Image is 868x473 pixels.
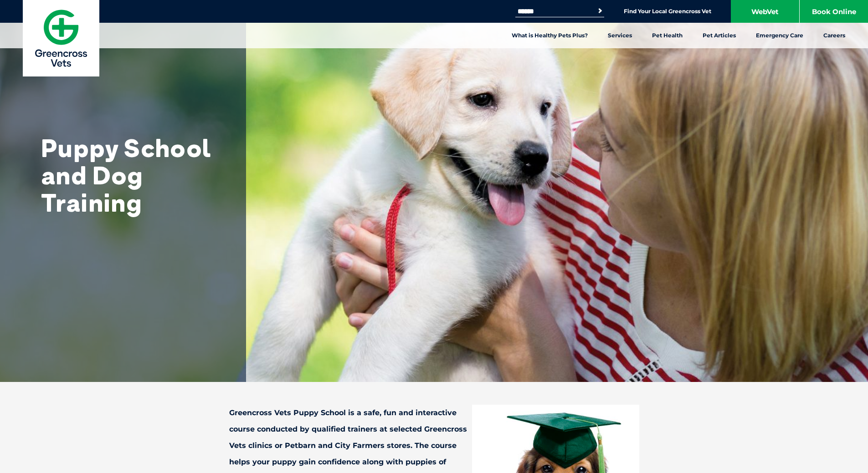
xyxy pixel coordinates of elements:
a: Pet Health [642,23,693,48]
button: Search [596,6,605,15]
a: Pet Articles [693,23,746,48]
a: Emergency Care [746,23,813,48]
a: Services [598,23,642,48]
a: What is Healthy Pets Plus? [502,23,598,48]
h1: Puppy School and Dog Training [41,134,223,216]
a: Careers [813,23,855,48]
a: Find Your Local Greencross Vet [624,8,711,15]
